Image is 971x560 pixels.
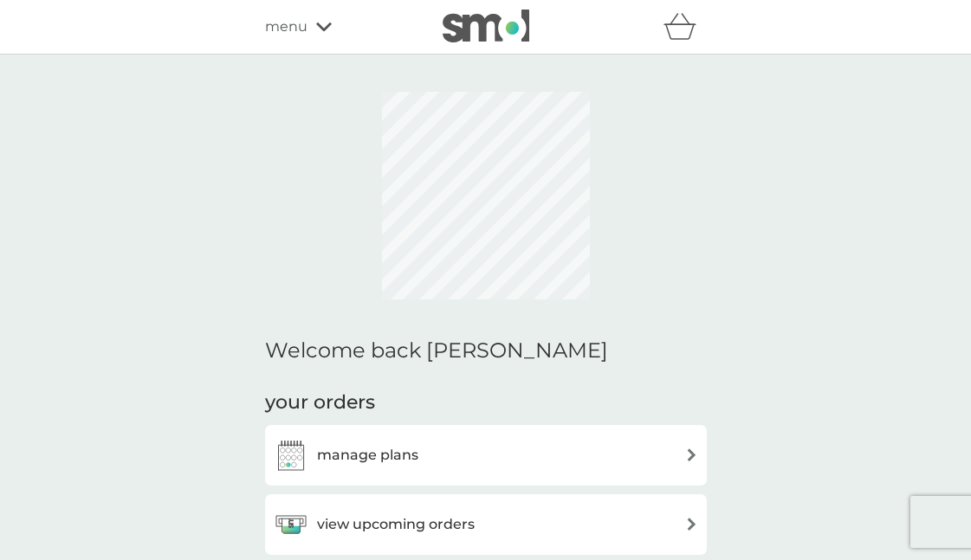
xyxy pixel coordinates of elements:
img: smol [443,10,529,42]
h3: manage plans [317,444,418,467]
h3: view upcoming orders [317,513,475,536]
h2: Welcome back [PERSON_NAME] [265,338,608,364]
img: arrow right [685,448,698,461]
h3: your orders [265,389,375,416]
div: basket [664,10,707,44]
img: arrow right [685,518,698,531]
span: menu [265,16,307,38]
